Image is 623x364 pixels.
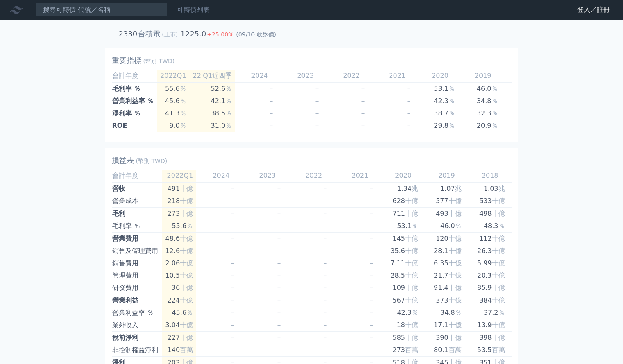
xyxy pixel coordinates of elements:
span: － [229,210,236,217]
span: 十億 [405,197,418,205]
td: 38.5 [190,107,236,120]
td: 2024 [196,170,242,182]
td: 28.1 [425,245,468,257]
td: 營業利益率 ％ [112,307,162,319]
td: 17.1 [425,319,468,332]
span: (幣別 TWD) [143,57,175,65]
td: 48.6 [162,233,196,245]
td: 業外收入 [112,319,162,332]
td: 38.7 [419,107,462,120]
td: 29.8 [419,120,462,132]
td: 21.7 [425,269,468,282]
span: 十億 [492,247,505,255]
span: 十億 [405,321,418,329]
span: 十億 [180,210,193,217]
td: 41.3 [157,107,190,120]
span: 十億 [180,235,193,242]
td: 稅前淨利 [112,332,162,344]
td: 34.8 [462,95,505,107]
span: － [322,222,328,230]
td: 1.07 [425,182,468,195]
td: 145 [381,233,425,245]
span: － [276,197,282,205]
td: 491 [162,182,196,195]
a: 登入／註冊 [571,3,616,16]
td: 營業利益率 ％ [112,95,157,107]
span: － [229,247,236,255]
span: － [322,309,328,317]
span: － [276,321,282,329]
td: 營業費用 [112,233,162,245]
span: － [322,321,328,329]
td: 2022 [289,170,335,182]
td: 5.99 [468,257,512,269]
td: 42.3 [381,307,425,319]
span: － [322,296,328,304]
span: 22'Q1近四季 [193,72,232,79]
td: 398 [468,332,512,344]
span: ％ [225,97,232,105]
td: 53.5 [468,344,512,357]
span: 十億 [449,334,462,341]
span: － [229,197,236,205]
span: － [368,296,375,304]
td: 46.0 [462,82,505,95]
td: 53.1 [381,220,425,233]
td: 273 [162,208,196,220]
td: 20.3 [468,269,512,282]
td: 2018 [468,170,512,182]
td: 46.0 [425,220,468,233]
span: － [229,309,236,317]
td: 34.0 [505,107,548,120]
span: 十億 [405,247,418,255]
h2: 2330 [119,28,138,40]
span: － [276,284,282,292]
span: 十億 [449,235,462,242]
td: 498 [468,208,512,220]
td: 淨利率 ％ [112,107,157,120]
span: 十億 [492,284,505,292]
span: － [229,185,236,192]
span: － [268,85,274,93]
span: － [368,271,375,279]
span: 十億 [180,334,193,341]
span: － [276,309,282,317]
span: － [360,122,366,129]
span: 十億 [492,296,505,304]
span: 兆 [412,185,418,192]
span: (09/10 收盤價) [236,31,276,38]
span: － [276,346,282,354]
span: 十億 [180,185,193,192]
td: 52.6 [190,82,236,95]
td: 3.04 [162,319,196,332]
span: 十億 [449,271,462,279]
span: (幣別 TWD) [136,157,168,165]
span: ％ [180,97,186,105]
td: 1.03 [468,182,512,195]
span: － [276,334,282,341]
span: － [229,259,236,267]
span: － [368,259,375,267]
td: 2020 [381,170,425,182]
span: ％ [455,222,462,230]
span: 兆 [455,185,462,192]
span: 兆 [498,185,505,192]
span: ％ [449,109,455,117]
span: 十億 [180,321,193,329]
td: 6.35 [425,257,468,269]
td: 711 [381,208,425,220]
td: 85.9 [468,282,512,294]
td: 2021 [373,70,419,82]
td: 37.2 [505,95,548,107]
span: － [276,259,282,267]
span: － [314,109,320,117]
td: 32.3 [462,107,505,120]
span: － [229,284,236,292]
h2: 損益表 [112,155,134,166]
span: 十億 [449,197,462,205]
span: 百萬 [492,346,505,354]
span: － [276,271,282,279]
td: 42.1 [190,95,236,107]
span: － [276,185,282,192]
td: 31.0 [190,120,236,132]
